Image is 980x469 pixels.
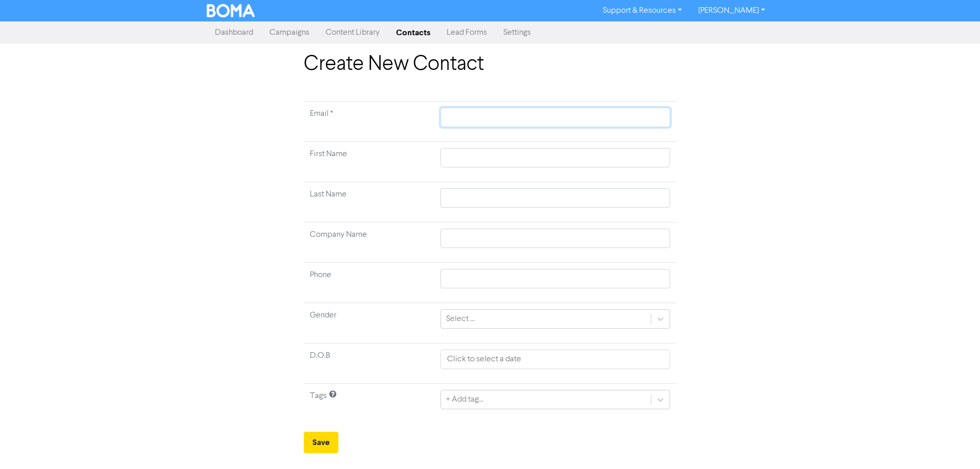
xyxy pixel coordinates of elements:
div: + Add tag... [446,393,483,406]
td: Phone [304,263,434,303]
img: BOMA Logo [207,4,255,17]
a: Lead Forms [438,22,495,43]
td: Last Name [304,182,434,223]
td: Company Name [304,223,434,263]
td: Gender [304,303,434,343]
td: Required [304,102,434,142]
a: Dashboard [207,22,261,43]
a: Content Library [317,22,388,43]
a: Contacts [388,22,438,43]
td: Tags [304,384,434,424]
a: [PERSON_NAME] [690,3,773,19]
a: Support & Resources [595,3,690,19]
td: D.O.B [304,343,434,384]
td: First Name [304,142,434,182]
div: Select ... [446,313,475,325]
h1: Create New Contact [304,52,676,77]
a: Settings [495,22,539,43]
a: Campaigns [261,22,317,43]
iframe: Chat Widget [929,420,980,469]
input: Click to select a date [440,350,670,369]
button: Save [304,432,338,453]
